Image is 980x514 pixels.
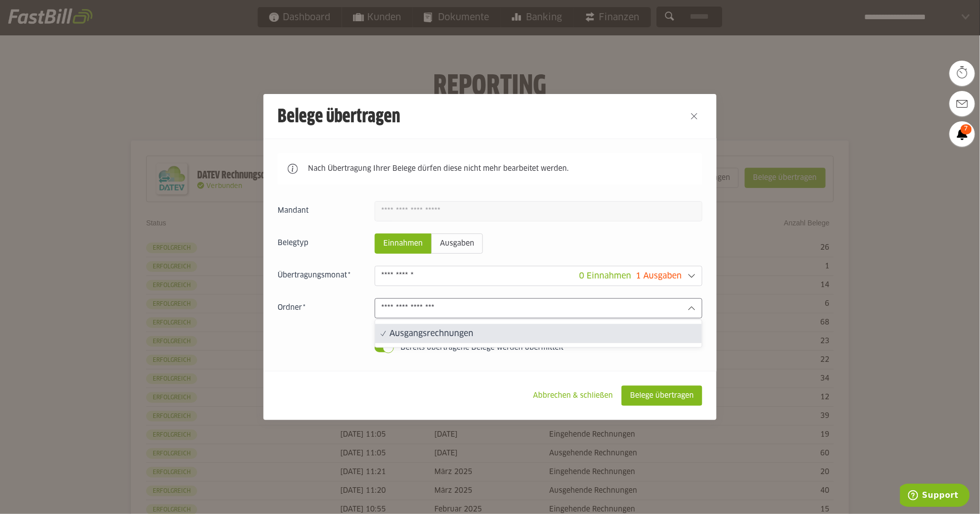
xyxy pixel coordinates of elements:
[579,272,631,280] span: 0 Einnahmen
[375,233,431,254] sl-radio-button: Einnahmen
[961,124,972,134] span: 7
[950,121,975,147] a: 7
[524,386,621,406] sl-button: Abbrechen & schließen
[431,233,483,254] sl-radio-button: Ausgaben
[900,484,970,509] iframe: Öffnet ein Widget, in dem Sie weitere Informationen finden
[375,324,702,343] sl-option: Ausgangsrechnungen
[278,343,702,353] sl-switch: Bereits übertragene Belege werden übermittelt
[621,386,702,406] sl-button: Belege übertragen
[636,272,682,280] span: 1 Ausgaben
